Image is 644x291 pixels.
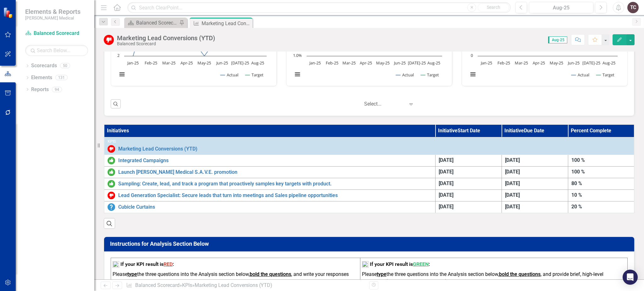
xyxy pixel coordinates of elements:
[118,169,432,175] a: Launch [PERSON_NAME] Medical S.A.V.E. promotion
[505,192,520,198] span: [DATE]
[502,178,568,189] td: Double-Click to Edit
[376,60,390,66] text: May-25
[182,282,192,288] a: KPIs
[623,270,638,285] div: Open Intercom Messenger
[471,52,473,58] text: 0
[60,63,70,69] div: 50
[497,60,510,66] text: Feb-25
[487,5,500,10] span: Search
[104,189,436,201] td: Double-Click to Edit Right Click for Context Menu
[126,19,178,27] a: Balanced Scorecard Welcome Page
[108,157,115,164] img: On or Above Target
[245,72,264,78] button: Show Target
[220,72,238,78] button: Show Actual
[108,192,115,199] img: Below Target
[31,74,52,81] a: Elements
[439,169,453,175] span: [DATE]
[436,201,502,213] td: Double-Click to Edit
[505,157,520,163] span: [DATE]
[413,261,429,267] span: GREEN
[127,2,511,13] input: Search ClearPoint...
[439,157,453,163] span: [DATE]
[197,60,211,66] text: May-25
[104,201,436,213] td: Double-Click to Edit Right Click for Context Menu
[3,7,14,18] img: ClearPoint Strategy
[439,180,453,186] span: [DATE]
[135,282,180,288] a: Balanced Scorecard
[362,271,626,287] p: Please the three questions into the Analysis section below, , and provide brief, high-level respo...
[439,204,453,210] span: [DATE]
[118,204,432,210] a: Cubicle Curtains
[104,178,436,189] td: Double-Click to Edit Right Click for Context Menu
[202,19,251,27] div: Marketing Lead Conversions (YTD)
[52,87,62,92] div: 94
[568,155,634,166] td: Double-Click to Edit
[502,189,568,201] td: Double-Click to Edit
[436,155,502,166] td: Double-Click to Edit
[393,60,406,66] text: Jun-25
[408,60,426,66] text: [DATE]-25
[104,166,436,178] td: Double-Click to Edit Right Click for Context Menu
[505,204,520,210] span: [DATE]
[104,155,436,166] td: Double-Click to Edit Right Click for Context Menu
[568,201,634,213] td: Double-Click to Edit
[25,30,88,37] a: Balanced Scorecard
[439,192,453,198] span: [DATE]
[231,60,249,66] text: [DATE]-25
[550,60,563,66] text: May-25
[108,139,631,144] div: KPIs
[309,60,321,66] text: Jan-25
[568,178,634,189] td: Double-Click to Edit
[162,60,175,66] text: Mar-25
[571,203,631,211] div: 20 %
[529,2,593,13] button: Aug-25
[250,271,291,277] strong: bold the questions
[180,60,193,66] text: Apr-25
[396,72,414,78] button: Show Actual
[25,8,80,15] span: Elements & Reports
[145,60,157,66] text: Feb-25
[427,60,440,66] text: Aug-25
[567,60,580,66] text: Jun-25
[377,271,386,277] strong: type
[117,52,119,58] text: 2
[360,60,372,66] text: Apr-25
[480,60,492,66] text: Jan-25
[117,70,126,79] button: View chart menu, Chart
[627,2,639,13] button: TC
[571,192,631,199] div: 10 %
[118,181,432,187] a: Sampling: Create, lead, and track a program that proactively samples key targets with product.
[531,4,591,12] div: Aug-25
[117,35,215,41] div: Marketing Lead Conversions (YTD)
[548,36,567,43] span: Aug-25
[31,62,57,69] a: Scorecards
[596,72,615,78] button: Show Target
[127,60,139,66] text: Jan-25
[568,189,634,201] td: Double-Click to Edit
[126,282,364,289] div: » »
[25,45,88,56] input: Search Below...
[478,3,509,12] button: Search
[108,203,115,211] img: No Information
[502,201,568,213] td: Double-Click to Edit
[571,157,631,164] div: 100 %
[421,72,439,78] button: Show Target
[293,70,302,79] button: View chart menu, Chart
[505,169,520,175] span: [DATE]
[195,282,272,288] div: Marketing Lead Conversions (YTD)
[118,158,432,163] a: Integrated Campaigns
[104,137,634,155] td: Double-Click to Edit Right Click for Context Menu
[505,180,520,186] span: [DATE]
[118,146,631,152] a: Marketing Lead Conversions (YTD)
[31,86,49,93] a: Reports
[602,60,615,66] text: Aug-25
[515,60,528,66] text: Mar-25
[502,155,568,166] td: Double-Click to Edit
[117,41,215,46] div: Balanced Scorecard
[113,271,358,287] p: Please the three questions into the Analysis section below, , and write your responses directly b...
[164,261,173,267] span: RED
[571,168,631,176] div: 100 %
[568,166,634,178] td: Double-Click to Edit
[55,75,68,80] div: 131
